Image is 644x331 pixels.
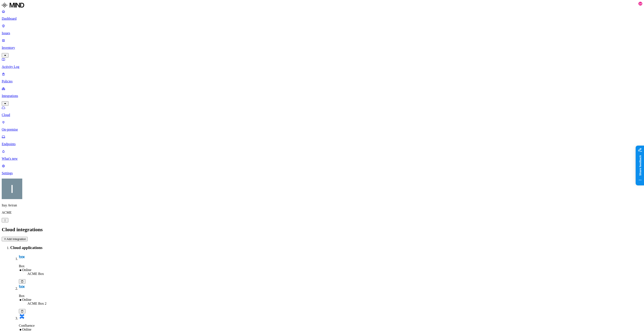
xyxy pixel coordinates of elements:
a: Endpoints [2,135,642,146]
span: ACME Box 2 [27,302,46,305]
p: ACME [2,211,642,215]
span: Confluence [19,324,35,327]
span: ACME Box [27,272,44,276]
p: Settings [2,171,642,175]
p: What's new [2,157,642,161]
p: Endpoints [2,142,642,146]
h3: Cloud applications [10,245,642,250]
a: Integrations [2,87,642,105]
p: Cloud [2,113,642,117]
a: What's new [2,149,642,161]
img: MIND [2,2,24,9]
p: Activity Log [2,65,642,69]
button: Add Integration [2,237,28,241]
a: Dashboard [2,9,642,21]
p: Inventory [2,46,642,50]
img: Itay Aviran [2,179,22,199]
h2: Cloud integrations [2,227,642,233]
p: Issues [2,31,642,35]
span: Box [19,264,25,268]
a: MIND [2,2,642,9]
a: Policies [2,72,642,83]
a: Settings [2,164,642,175]
div: 14 [638,2,642,6]
a: Cloud [2,106,642,117]
a: Inventory [2,39,642,57]
p: Policies [2,79,642,83]
img: box.svg [19,254,25,260]
p: Integrations [2,94,642,98]
a: Activity Log [2,58,642,69]
span: Box [19,294,25,298]
img: box.svg [19,284,25,290]
a: On-premise [2,120,642,131]
span: Online [22,298,31,301]
p: On-premise [2,128,642,131]
p: Dashboard [2,17,642,21]
img: confluence.svg [19,313,25,319]
a: Issues [2,24,642,35]
span: Online [22,268,31,272]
